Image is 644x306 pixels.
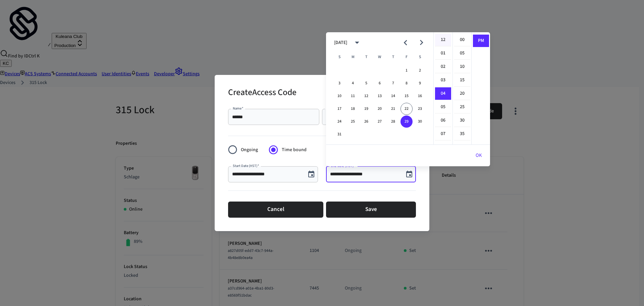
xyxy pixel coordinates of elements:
button: 4 [347,77,359,89]
div: [DATE] [334,39,347,46]
button: 3 [333,77,345,89]
button: 26 [360,116,372,128]
button: Save [326,202,416,218]
button: 17 [333,103,345,115]
button: 6 [374,77,386,89]
li: 25 minutes [454,101,470,114]
button: Choose date, selected date is Aug 22, 2025 [305,168,318,181]
button: 22 [400,103,413,115]
li: 0 minutes [454,34,470,46]
button: 9 [414,77,426,89]
button: 13 [374,90,386,102]
span: Monday [347,50,359,64]
button: 29 [400,116,413,128]
button: Next month [414,35,429,50]
li: 20 minutes [454,87,470,100]
li: 40 minutes [454,141,470,154]
li: 15 minutes [454,74,470,87]
button: 12 [360,90,372,102]
button: 19 [360,103,372,115]
span: Saturday [414,50,426,64]
span: Time bound [282,146,307,154]
span: Tuesday [360,50,372,64]
button: 14 [387,90,399,102]
li: 5 minutes [454,47,470,60]
span: Thursday [387,50,399,64]
li: 12 hours [435,34,451,46]
button: 24 [333,116,345,128]
button: 8 [400,77,413,89]
li: 3 hours [435,74,451,87]
label: Name [233,106,244,111]
span: Ongoing [241,146,258,154]
span: Sunday [333,50,345,64]
button: 10 [333,90,345,102]
button: 7 [387,77,399,89]
button: 16 [414,90,426,102]
li: 10 minutes [454,60,470,73]
h2: Create Access Code [228,83,297,103]
button: Previous month [397,35,413,50]
button: 15 [400,90,413,102]
button: 30 [414,116,426,128]
span: Wednesday [374,50,386,64]
label: End Date (HST) [331,163,355,168]
button: 27 [374,116,386,128]
button: Cancel [228,202,323,218]
button: 2 [414,64,426,77]
li: PM [473,35,489,47]
button: 28 [387,116,399,128]
button: 20 [374,103,386,115]
button: 23 [414,103,426,115]
ul: Select meridiem [471,32,490,144]
button: 11 [347,90,359,102]
li: 8 hours [435,141,451,154]
ul: Select hours [434,32,452,144]
button: 5 [360,77,372,89]
li: 7 hours [435,128,451,140]
button: 18 [347,103,359,115]
li: 2 hours [435,60,451,73]
li: 30 minutes [454,114,470,127]
button: Choose date, selected date is Aug 29, 2025 [402,168,416,181]
li: 1 hours [435,47,451,60]
li: 6 hours [435,114,451,127]
button: calendar view is open, switch to year view [349,35,365,50]
button: 31 [333,128,345,140]
li: 5 hours [435,101,451,114]
button: 25 [347,116,359,128]
li: 4 hours [435,87,451,100]
ul: Select minutes [452,32,471,144]
button: OK [468,147,490,164]
button: 1 [400,64,413,77]
span: Friday [400,50,413,64]
button: 21 [387,103,399,115]
label: Start Date (HST) [233,163,259,168]
li: 35 minutes [454,128,470,140]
